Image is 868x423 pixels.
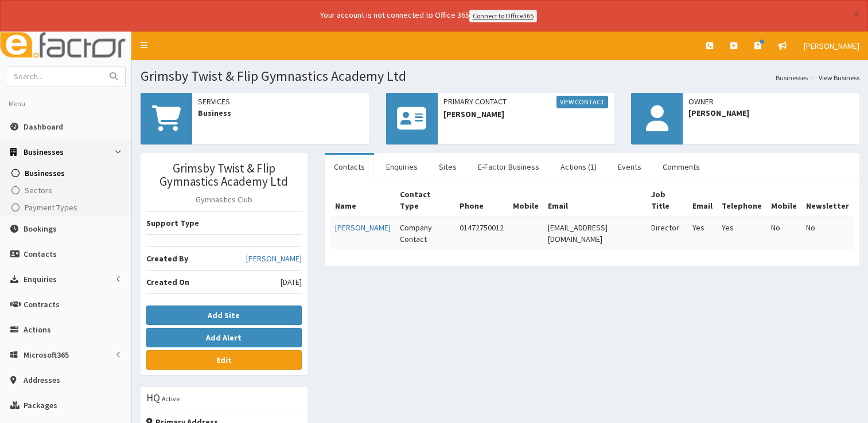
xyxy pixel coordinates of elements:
span: Bookings [24,224,57,234]
span: Sectors [25,185,52,195]
a: Businesses [776,73,808,83]
h3: HQ [146,393,160,403]
a: Comments [653,155,709,179]
th: Mobile [508,184,543,217]
a: Sites [430,155,466,179]
th: Newsletter [801,184,854,217]
span: Primary Contact [443,96,609,108]
span: Contracts [24,299,60,310]
a: Businesses [3,164,131,182]
button: × [853,8,859,20]
a: Enquiries [377,155,427,179]
span: Businesses [25,168,65,178]
b: Edit [216,355,232,365]
span: [DATE] [281,276,302,288]
span: [PERSON_NAME] [443,108,609,120]
div: Your account is not connected to Office 365 [93,9,764,22]
a: [PERSON_NAME] [246,253,302,264]
td: Director [647,217,688,249]
a: Events [609,155,651,179]
p: Gymnastics Club [146,194,302,205]
a: Sectors [3,182,131,199]
th: Phone [455,184,508,217]
span: Services [198,96,363,107]
b: Add Site [208,310,240,320]
td: Company Contact [395,217,455,249]
b: Created By [146,253,188,264]
a: Actions (1) [551,155,606,179]
span: Enquiries [24,274,57,284]
h1: Grimsby Twist & Flip Gymnastics Academy Ltd [141,69,859,84]
span: Dashboard [24,122,63,132]
th: Job Title [647,184,688,217]
span: Microsoft365 [24,350,69,360]
span: Payment Types [25,202,77,213]
th: Email [688,184,717,217]
span: Packages [24,400,57,410]
td: [EMAIL_ADDRESS][DOMAIN_NAME] [543,217,647,249]
a: Connect to Office365 [469,10,537,22]
a: Edit [146,350,302,370]
a: [PERSON_NAME] [795,32,868,60]
a: [PERSON_NAME] [335,222,391,233]
a: Contacts [325,155,374,179]
h3: Grimsby Twist & Flip Gymnastics Academy Ltd [146,162,302,188]
button: Add Alert [146,328,302,347]
b: Created On [146,277,189,287]
th: Telephone [717,184,766,217]
span: [PERSON_NAME] [688,107,854,119]
a: Payment Types [3,199,131,216]
b: Support Type [146,218,199,228]
span: Owner [688,96,854,107]
span: Actions [24,324,51,335]
td: Yes [688,217,717,249]
td: Yes [717,217,766,249]
th: Mobile [766,184,801,217]
b: Add Alert [206,332,242,343]
span: Contacts [24,249,57,259]
span: Addresses [24,375,60,385]
span: Business [198,107,363,119]
li: View Business [808,73,859,83]
td: No [801,217,854,249]
a: E-Factor Business [469,155,548,179]
th: Contact Type [395,184,455,217]
input: Search... [6,66,103,87]
th: Email [543,184,647,217]
span: [PERSON_NAME] [804,41,859,51]
td: No [766,217,801,249]
th: Name [330,184,395,217]
td: 01472750012 [455,217,508,249]
a: View Contact [556,96,608,108]
small: Active [162,394,180,403]
span: Businesses [24,147,64,157]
